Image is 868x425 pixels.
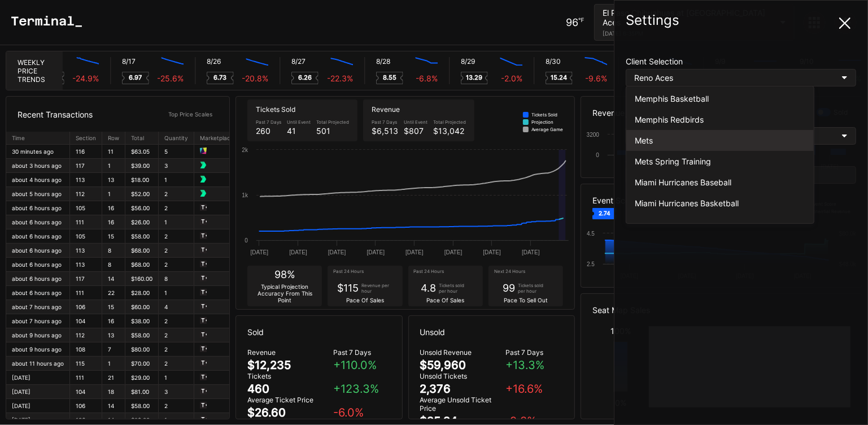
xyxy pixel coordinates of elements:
div: Memphis Basketball [635,94,805,103]
div: Memphis Redbirds [635,115,805,124]
div: Mets [635,136,805,145]
div: Miami Hurricanes Baseball [635,177,805,187]
div: Miami Hurricanes Basketball [635,198,805,208]
div: Mets Spring Training [635,157,805,166]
